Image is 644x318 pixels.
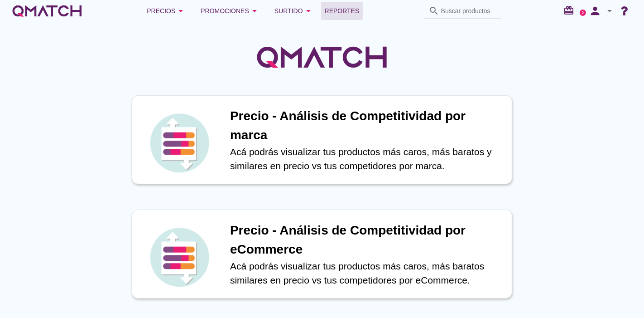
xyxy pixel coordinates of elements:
img: QMatchLogo [254,34,390,80]
h1: Precio - Análisis de Competitividad por marca [230,107,503,145]
p: Acá podrás visualizar tus productos más caros, más baratos similares en precio vs tus competidore... [230,259,503,288]
i: person [586,5,604,17]
img: icon [148,225,211,289]
div: Promociones [201,5,260,16]
div: Surtido [274,5,314,16]
i: arrow_drop_down [303,5,314,16]
a: iconPrecio - Análisis de Competitividad por eCommerceAcá podrás visualizar tus productos más caro... [119,210,525,298]
div: Precios [147,5,186,16]
i: search [428,5,439,16]
i: redeem [563,5,578,16]
a: 2 [580,10,586,16]
input: Buscar productos [441,4,496,18]
a: white-qmatch-logo [11,2,83,20]
i: arrow_drop_down [604,5,615,16]
i: arrow_drop_down [249,5,260,16]
p: Acá podrás visualizar tus productos más caros, más baratos y similares en precio vs tus competido... [230,145,503,173]
a: Reportes [321,2,363,20]
button: Promociones [193,2,267,20]
text: 2 [582,10,584,15]
h1: Precio - Análisis de Competitividad por eCommerce [230,221,503,259]
button: Precios [139,2,193,20]
span: Reportes [325,5,360,16]
i: arrow_drop_down [175,5,186,16]
a: iconPrecio - Análisis de Competitividad por marcaAcá podrás visualizar tus productos más caros, m... [119,95,525,184]
img: icon [148,111,211,175]
button: Surtido [267,2,321,20]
